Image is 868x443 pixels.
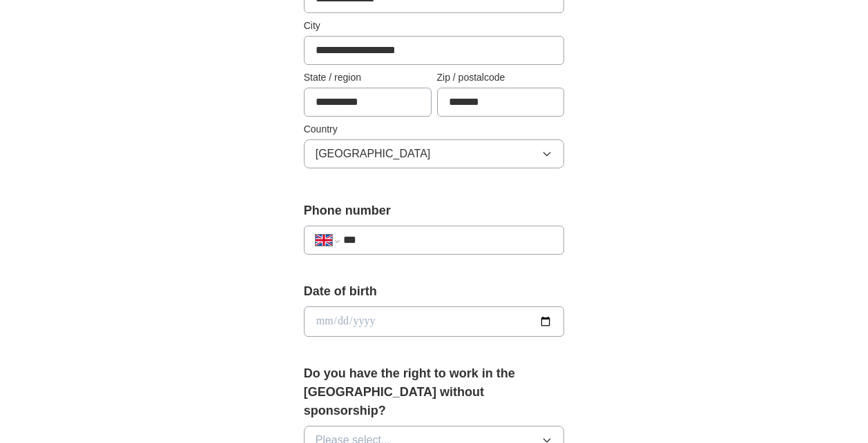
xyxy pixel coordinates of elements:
label: Zip / postalcode [437,70,565,85]
label: Do you have the right to work in the [GEOGRAPHIC_DATA] without sponsorship? [304,364,565,420]
label: Phone number [304,201,565,220]
button: [GEOGRAPHIC_DATA] [304,139,565,168]
span: [GEOGRAPHIC_DATA] [316,146,431,162]
label: State / region [304,70,432,85]
label: Country [304,122,565,137]
label: Date of birth [304,282,565,301]
label: City [304,19,565,33]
